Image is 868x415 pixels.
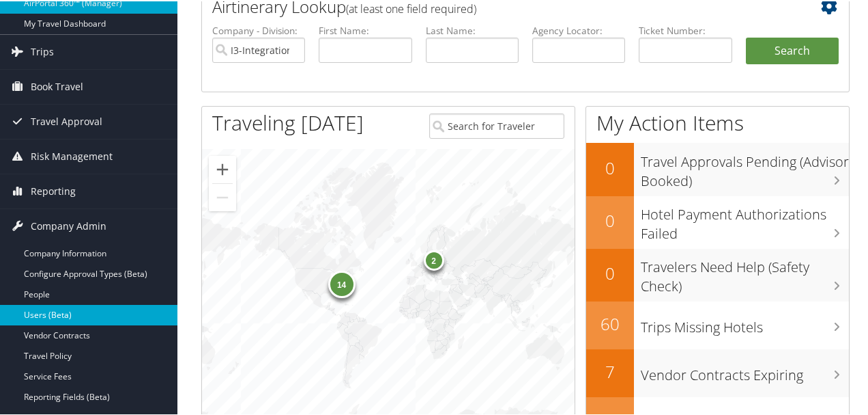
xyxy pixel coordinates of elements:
span: Book Travel [31,68,83,103]
button: Zoom out [209,183,236,210]
label: First Name: [319,23,411,36]
a: 7Vendor Contracts Expiring [586,348,849,396]
h2: 0 [586,155,634,178]
input: Search for Traveler [429,112,564,137]
h3: Hotel Payment Authorizations Failed [641,197,849,242]
button: Search [746,36,839,64]
div: 2 [423,248,444,269]
span: Trips [31,34,54,68]
label: Agency Locator: [532,23,625,36]
div: 14 [328,269,356,297]
h3: Vendor Contracts Expiring [641,358,849,384]
label: Ticket Number: [639,23,732,36]
h3: Travel Approvals Pending (Advisor Booked) [641,144,849,189]
h2: 0 [586,260,634,284]
h2: 7 [586,359,634,382]
a: 0Travelers Need Help (Safety Check) [586,247,849,300]
a: 0Hotel Payment Authorizations Failed [586,195,849,247]
span: Risk Management [31,138,113,172]
label: Last Name: [426,23,519,36]
a: 60Trips Missing Hotels [586,300,849,348]
h1: My Action Items [586,107,849,136]
span: Reporting [31,173,76,207]
h3: Travelers Need Help (Safety Check) [641,250,849,295]
button: Zoom in [209,155,236,182]
h3: Trips Missing Hotels [641,310,849,336]
label: Company - Division: [212,23,305,36]
a: 0Travel Approvals Pending (Advisor Booked) [586,142,849,194]
h2: 0 [586,208,634,231]
span: Travel Approval [31,103,102,137]
h2: 60 [586,311,634,334]
h1: Traveling [DATE] [212,107,364,136]
span: Company Admin [31,208,106,242]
